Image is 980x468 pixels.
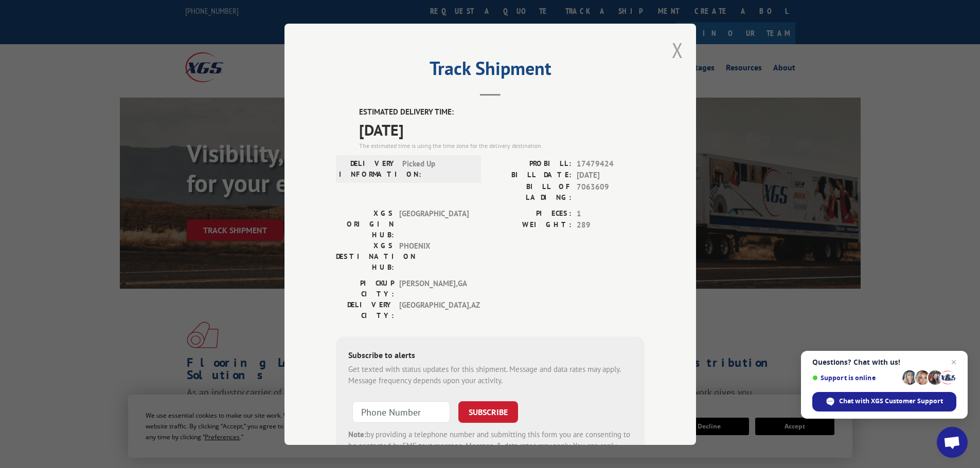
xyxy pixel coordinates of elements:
span: [GEOGRAPHIC_DATA] , AZ [399,299,469,321]
label: PIECES: [490,208,572,219]
div: by providing a telephone number and submitting this form you are consenting to be contacted by SM... [348,428,632,463]
span: 7063609 [577,181,645,202]
div: Open chat [937,427,968,458]
label: ESTIMATED DELIVERY TIME: [359,106,645,118]
label: DELIVERY INFORMATION: [339,158,397,179]
label: BILL DATE: [490,170,572,181]
span: Picked Up [402,158,472,179]
label: XGS DESTINATION HUB: [336,240,394,272]
h2: Track Shipment [336,61,645,81]
input: Phone Number [352,401,450,422]
div: Subscribe to alerts [348,348,632,363]
label: DELIVERY CITY: [336,299,394,321]
div: The estimated time is using the time zone for the delivery destination. [359,141,645,150]
label: PICKUP CITY: [336,277,394,299]
button: Close modal [672,36,683,64]
strong: Note: [348,429,366,439]
label: PROBILL: [490,158,572,170]
label: WEIGHT: [490,219,572,231]
div: Chat with XGS Customer Support [812,392,956,411]
span: Support is online [812,374,899,382]
span: [DATE] [359,118,645,141]
span: [GEOGRAPHIC_DATA] [399,208,469,240]
span: 17479424 [577,158,645,170]
label: XGS ORIGIN HUB: [336,208,394,240]
span: Chat with XGS Customer Support [839,397,943,406]
span: Questions? Chat with us! [812,358,956,366]
span: 1 [577,208,645,219]
span: [DATE] [577,170,645,181]
span: PHOENIX [399,240,469,272]
span: 289 [577,219,645,231]
span: Close chat [948,356,960,368]
div: Get texted with status updates for this shipment. Message and data rates may apply. Message frequ... [348,363,632,386]
span: [PERSON_NAME] , GA [399,277,469,299]
button: SUBSCRIBE [458,401,518,422]
label: BILL OF LADING: [490,181,572,202]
